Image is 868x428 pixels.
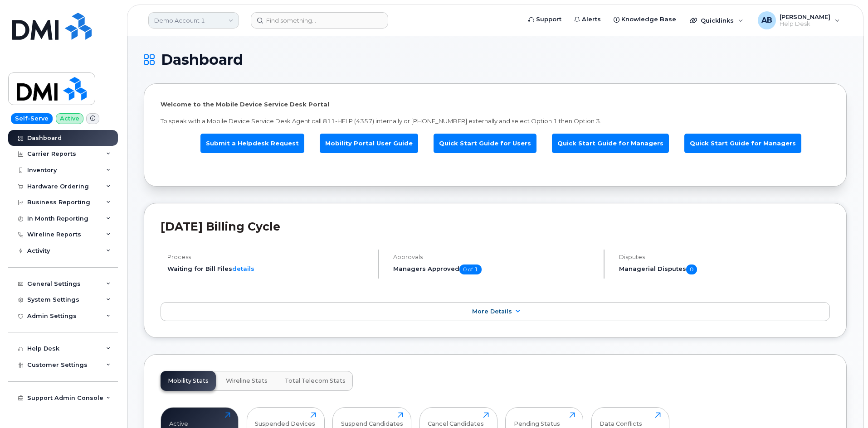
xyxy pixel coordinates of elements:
h4: Approvals [393,254,596,260]
span: More Details [472,308,512,315]
a: Mobility Portal User Guide [320,134,418,153]
div: Active [169,412,188,427]
p: To speak with a Mobile Device Service Desk Agent call 811-HELP (4357) internally or [PHONE_NUMBER... [161,117,830,125]
div: Suspend Candidates [341,412,403,427]
a: Quick Start Guide for Managers [552,134,669,153]
div: Cancel Candidates [428,412,484,427]
span: Total Telecom Stats [285,377,346,385]
span: 0 of 1 [459,264,482,274]
h5: Managers Approved [393,264,596,274]
a: details [232,265,254,272]
h4: Process [167,254,370,260]
h4: Disputes [619,254,830,260]
div: Pending Status [514,412,560,427]
h2: [DATE] Billing Cycle [161,220,830,233]
div: Data Conflicts [600,412,642,427]
a: Quick Start Guide for Users [434,134,536,153]
div: Suspended Devices [255,412,315,427]
span: 0 [686,264,697,274]
h5: Managerial Disputes [619,264,830,274]
p: Welcome to the Mobile Device Service Desk Portal [161,100,830,109]
a: Quick Start Guide for Managers [684,134,801,153]
li: Waiting for Bill Files [167,264,370,273]
span: Dashboard [161,53,243,67]
span: Wireline Stats [226,377,268,385]
a: Submit a Helpdesk Request [200,134,304,153]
